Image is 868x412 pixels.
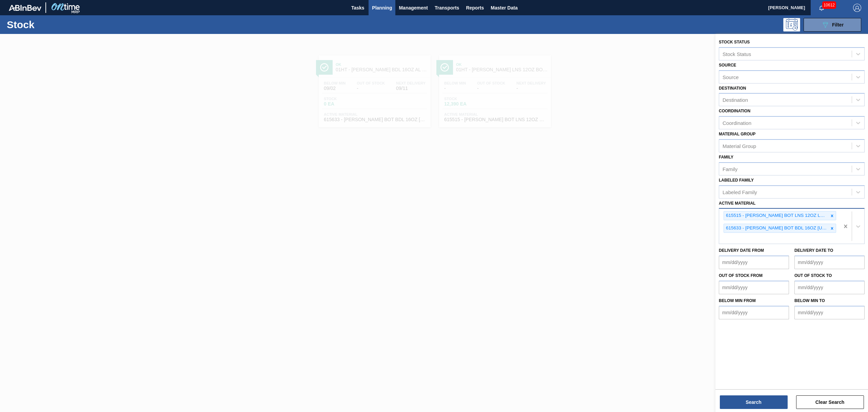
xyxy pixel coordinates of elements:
[723,143,756,149] div: Material Group
[719,201,755,206] label: Active Material
[794,273,832,278] label: Out of Stock to
[719,281,789,294] input: mm/dd/yyyy
[7,21,112,29] h1: Stock
[723,120,751,126] div: Coordination
[794,306,865,319] input: mm/dd/yyyy
[719,248,764,253] label: Delivery Date from
[783,18,800,32] div: Programming: no user selected
[811,3,832,13] button: Notifications
[832,22,844,27] span: Filter
[399,4,428,12] span: Management
[724,224,828,232] div: 615633 - [PERSON_NAME] BOT BDL 16OZ [US_STATE] AL BOT 20/16 AB
[719,298,756,303] label: Below Min from
[804,18,861,32] button: Filter
[719,273,763,278] label: Out of Stock from
[372,4,392,12] span: Planning
[350,4,365,12] span: Tasks
[719,155,733,160] label: Family
[9,5,41,11] img: TNhmsLtSVTkK8tSr43FrP2fwEKptu5GPRR3wAAAABJRU5ErkJggg==
[466,4,484,12] span: Reports
[822,1,836,9] span: 10612
[723,51,751,57] div: Stock Status
[723,166,737,172] div: Family
[794,281,865,294] input: mm/dd/yyyy
[719,256,789,269] input: mm/dd/yyyy
[719,306,789,319] input: mm/dd/yyyy
[435,4,459,12] span: Transports
[719,40,750,44] label: Stock Status
[719,132,755,136] label: Material Group
[723,189,757,195] div: Labeled Family
[723,97,748,103] div: Destination
[853,4,861,12] img: Logout
[719,86,746,91] label: Destination
[719,178,754,183] label: Labeled Family
[794,248,833,253] label: Delivery Date to
[719,63,736,68] label: Source
[794,256,865,269] input: mm/dd/yyyy
[724,211,828,220] div: 615515 - [PERSON_NAME] BOT LNS 12OZ LONE STAR SNUG 12/12 L
[723,74,739,80] div: Source
[794,298,825,303] label: Below Min to
[719,109,750,113] label: Coordination
[491,4,517,12] span: Master Data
